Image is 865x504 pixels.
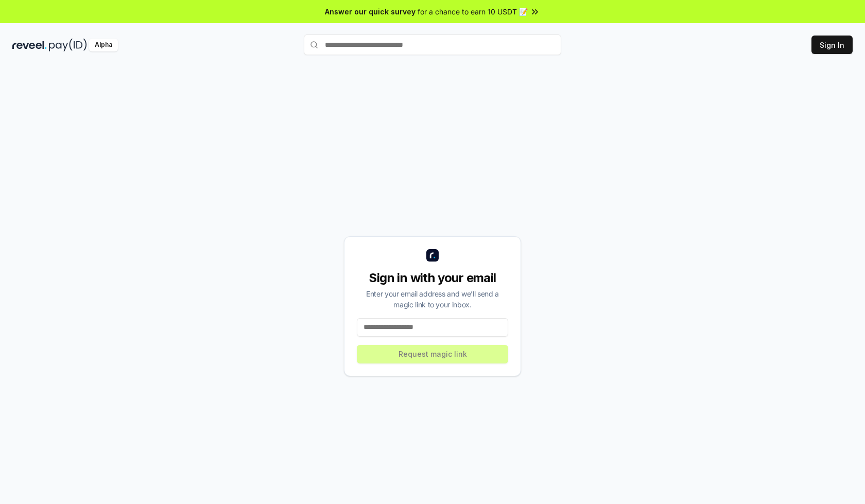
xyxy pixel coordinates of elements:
[12,39,47,51] img: reveel_dark
[89,39,118,51] div: Alpha
[418,6,528,17] span: for a chance to earn 10 USDT 📝
[357,270,508,286] div: Sign in with your email
[49,39,87,51] img: pay_id
[426,249,439,262] img: logo_small
[811,36,853,54] button: Sign In
[325,6,416,17] span: Answer our quick survey
[357,288,508,310] div: Enter your email address and we’ll send a magic link to your inbox.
